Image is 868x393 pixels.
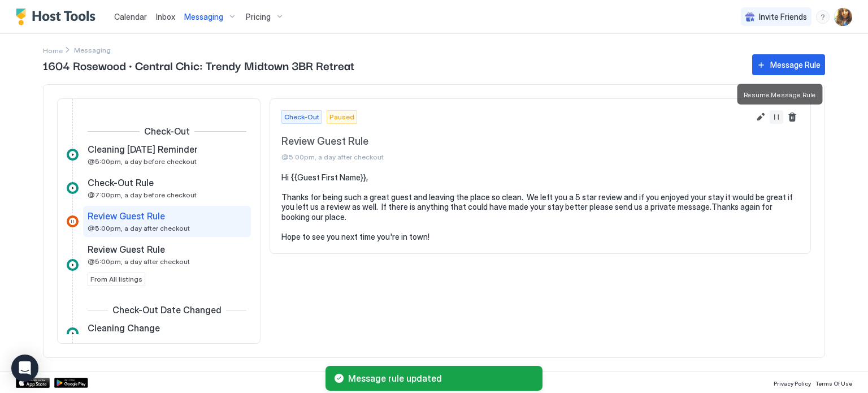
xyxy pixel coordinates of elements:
[770,110,783,124] button: Resume Message Rule
[184,12,223,22] span: Messaging
[281,172,799,242] pre: Hi {{Guest First Name}}, Thanks for being such a great guest and leaving the place so clean. We l...
[43,46,63,55] span: Home
[281,135,749,148] span: Review Guest Rule
[114,11,147,23] a: Calendar
[816,10,830,24] div: menu
[144,126,190,137] span: Check-Out
[156,11,175,23] a: Inbox
[348,373,533,384] span: Message rule updated
[88,322,160,334] span: Cleaning Change
[112,304,222,316] span: Check-Out Date Changed
[74,46,111,54] span: Breadcrumb
[88,224,190,232] span: @5:00pm, a day after checkout
[43,44,63,56] a: Home
[88,144,198,155] span: Cleaning [DATE] Reminder
[114,12,147,21] span: Calendar
[88,257,190,266] span: @5:00pm, a day after checkout
[43,57,741,74] span: 1604 Rosewood · Central Chic: Trendy Midtown 3BR Retreat
[754,110,767,124] button: Edit message rule
[16,8,101,25] a: Host Tools Logo
[88,191,197,199] span: @7:00pm, a day before checkout
[11,355,38,382] div: Open Intercom Messenger
[770,59,821,71] div: Message Rule
[752,54,825,75] button: Message Rule
[281,153,749,161] span: @5:00pm, a day after checkout
[759,12,807,22] span: Invite Friends
[785,110,799,124] button: Delete message rule
[284,112,319,122] span: Check-Out
[43,44,63,56] div: Breadcrumb
[329,112,354,122] span: Paused
[88,177,154,188] span: Check-Out Rule
[246,12,271,22] span: Pricing
[156,12,175,21] span: Inbox
[88,244,165,255] span: Review Guest Rule
[744,90,815,99] span: Resume Message Rule
[90,274,142,284] span: From All listings
[834,8,852,26] div: User profile
[88,210,165,222] span: Review Guest Rule
[88,157,197,166] span: @5:00pm, a day before checkout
